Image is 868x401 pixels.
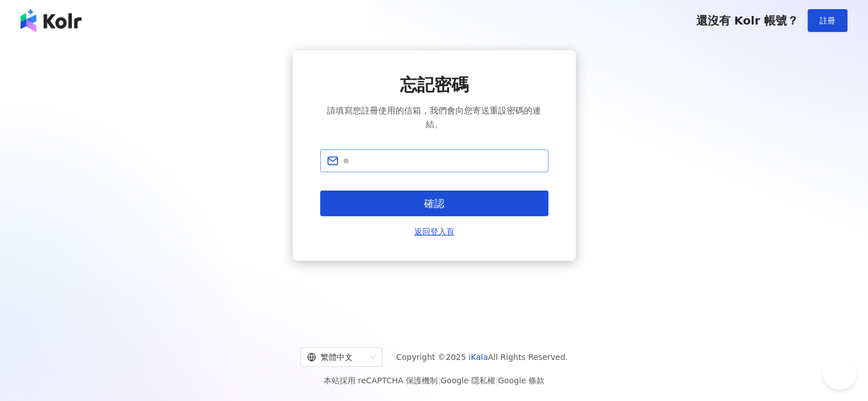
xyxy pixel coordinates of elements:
[469,353,488,362] a: iKala
[320,191,548,216] button: 確認
[808,9,847,32] button: 註冊
[441,376,495,385] a: Google 隱私權
[424,197,445,210] span: 確認
[320,104,548,131] span: 請填寫您註冊使用的信箱，我們會向您寄送重設密碼的連結。
[400,73,469,97] span: 忘記密碼
[396,350,568,364] span: Copyright © 2025 All Rights Reserved.
[21,9,82,32] img: logo
[324,374,544,387] span: 本站採用 reCAPTCHA 保護機制
[498,376,544,385] a: Google 條款
[414,225,454,238] a: 返回登入頁
[822,355,857,390] iframe: Help Scout Beacon - Open
[495,376,498,385] span: |
[819,16,835,25] span: 註冊
[307,348,365,366] div: 繁體中文
[438,376,441,385] span: |
[696,14,798,27] span: 還沒有 Kolr 帳號？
